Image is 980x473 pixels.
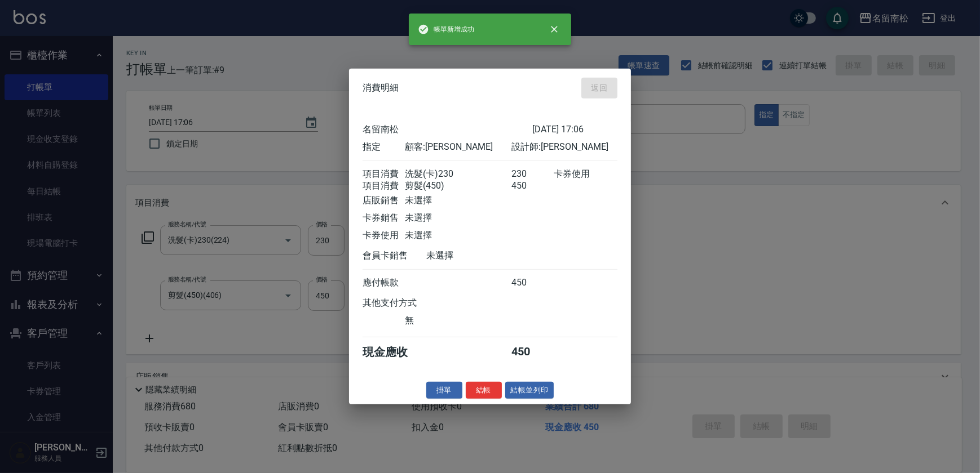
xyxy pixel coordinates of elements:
div: 應付帳款 [363,276,405,288]
div: 顧客: [PERSON_NAME] [405,141,511,153]
div: 項目消費 [363,180,405,191]
span: 帳單新增成功 [418,24,474,35]
div: 無 [405,314,511,326]
div: 現金應收 [363,344,426,359]
div: 230 [511,168,554,180]
div: 未選擇 [426,249,532,261]
div: 會員卡銷售 [363,249,426,261]
div: 450 [511,344,554,359]
div: 卡券使用 [363,229,405,241]
div: 名留南松 [363,123,532,135]
div: [DATE] 17:06 [532,123,617,135]
button: 掛單 [426,381,462,399]
div: 設計師: [PERSON_NAME] [511,141,617,153]
div: 未選擇 [405,229,511,241]
div: 剪髮(450) [405,180,511,191]
div: 未選擇 [405,212,511,224]
div: 其他支付方式 [363,297,448,309]
div: 洗髮(卡)230 [405,168,511,180]
div: 店販銷售 [363,194,405,206]
button: close [542,17,567,42]
span: 消費明細 [363,82,399,93]
div: 未選擇 [405,194,511,206]
div: 指定 [363,141,405,153]
button: 結帳並列印 [505,381,554,399]
div: 450 [511,180,554,191]
div: 450 [511,276,554,288]
div: 卡券使用 [554,168,617,180]
div: 項目消費 [363,168,405,180]
button: 結帳 [466,381,502,399]
div: 卡券銷售 [363,212,405,224]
